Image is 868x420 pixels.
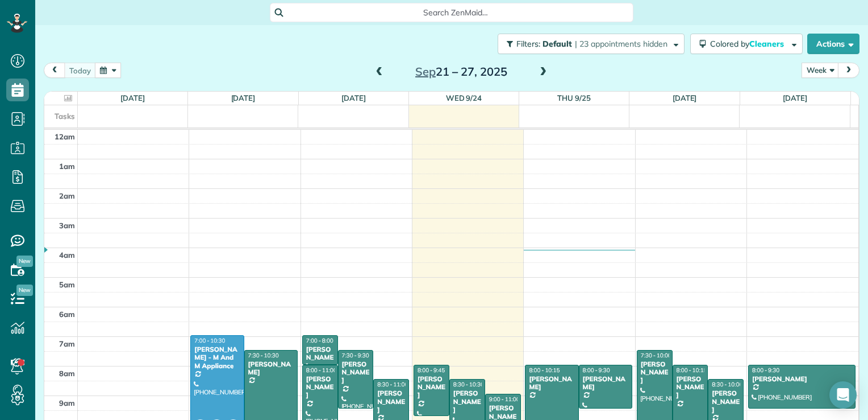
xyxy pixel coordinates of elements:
[676,375,705,400] div: [PERSON_NAME]
[306,367,337,374] span: 8:00 - 11:00
[248,360,294,377] div: [PERSON_NAME]
[16,285,33,296] span: New
[802,63,839,78] button: Week
[377,389,406,414] div: [PERSON_NAME]
[16,256,33,267] span: New
[64,63,96,78] button: today
[673,93,697,102] a: [DATE]
[415,64,436,79] span: Sep
[55,112,75,121] span: Tasks
[752,375,852,383] div: [PERSON_NAME]
[446,93,482,102] a: Wed 9/24
[829,381,857,409] div: Open Intercom Messenger
[248,352,279,359] span: 7:30 - 10:30
[516,39,540,49] span: Filters:
[711,389,740,414] div: [PERSON_NAME]
[690,34,803,54] button: Colored byCleaners
[492,34,685,54] a: Filters: Default | 23 appointments hidden
[575,39,667,49] span: | 23 appointments hidden
[807,34,859,54] button: Actions
[59,221,75,230] span: 3am
[557,93,591,102] a: Thu 9/25
[641,352,671,359] span: 7:30 - 10:00
[59,162,75,171] span: 1am
[231,93,256,102] a: [DATE]
[749,39,786,49] span: Cleaners
[342,352,369,359] span: 7:30 - 9:30
[59,398,75,407] span: 9am
[306,337,333,344] span: 7:00 - 8:00
[752,367,779,374] span: 8:00 - 9:30
[341,93,366,102] a: [DATE]
[489,396,520,403] span: 9:00 - 11:00
[194,345,240,370] div: [PERSON_NAME] - M And M Appliance
[640,360,669,385] div: [PERSON_NAME]
[453,381,484,388] span: 8:30 - 10:30
[194,337,225,344] span: 7:00 - 10:30
[582,375,629,392] div: [PERSON_NAME]
[59,369,75,378] span: 8am
[677,367,707,374] span: 8:00 - 10:15
[377,381,408,388] span: 8:30 - 11:00
[583,367,610,374] span: 8:00 - 9:30
[120,93,145,102] a: [DATE]
[783,93,807,102] a: [DATE]
[418,367,445,374] span: 8:00 - 9:45
[341,360,370,385] div: [PERSON_NAME]
[59,250,75,260] span: 4am
[542,39,573,49] span: Default
[710,39,788,49] span: Colored by
[453,389,482,414] div: [PERSON_NAME]
[59,191,75,200] span: 2am
[55,132,75,141] span: 12am
[59,280,75,289] span: 5am
[306,375,335,400] div: [PERSON_NAME]
[44,63,65,78] button: prev
[498,34,685,54] button: Filters: Default | 23 appointments hidden
[306,345,335,370] div: [PERSON_NAME]
[390,65,532,78] h2: 21 – 27, 2025
[838,63,859,78] button: next
[712,381,742,388] span: 8:30 - 10:00
[59,310,75,319] span: 6am
[529,367,560,374] span: 8:00 - 10:15
[59,339,75,348] span: 7am
[528,375,575,392] div: [PERSON_NAME]
[417,375,446,400] div: [PERSON_NAME]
